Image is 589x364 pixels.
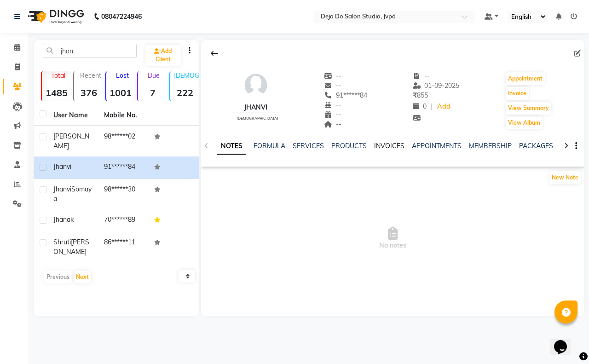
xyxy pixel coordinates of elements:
[138,87,167,98] strong: 7
[48,105,98,126] th: User Name
[242,71,270,99] img: avatar
[413,81,460,90] span: 01-09-2025
[436,100,452,113] a: Add
[324,101,341,109] span: --
[42,87,71,98] strong: 1485
[205,45,224,62] div: Back to Client
[324,110,341,119] span: --
[53,162,71,171] span: Jhanvi
[53,185,92,203] span: Somaya
[53,215,74,224] span: Jhanak
[413,91,428,99] span: 855
[324,120,341,128] span: --
[519,142,553,150] a: PACKAGES
[170,87,200,98] strong: 222
[413,72,430,80] span: --
[233,103,278,112] div: Jhanvi
[74,87,104,98] strong: 376
[506,116,543,129] button: View Album
[506,87,529,100] button: Invoice
[254,142,285,150] a: FORMULA
[23,4,87,29] img: logo
[374,142,404,150] a: INVOICES
[78,71,104,80] p: Recent
[413,102,427,110] span: 0
[506,102,551,115] button: View Summary
[201,192,584,284] span: No notes
[145,45,181,66] a: Add Client
[412,142,462,150] a: APPOINTMENTS
[106,87,136,98] strong: 1001
[53,238,89,256] span: [PERSON_NAME]
[46,71,71,80] p: Total
[74,271,91,283] button: Next
[98,105,149,126] th: Mobile No.
[550,327,580,355] iframe: chat widget
[53,238,71,246] span: shruti
[53,185,71,193] span: Jhanvi
[549,171,581,184] button: New Note
[413,91,417,99] span: ₹
[140,71,167,80] p: Due
[237,116,278,121] span: [DEMOGRAPHIC_DATA]
[110,71,136,80] p: Lost
[331,142,367,150] a: PRODUCTS
[293,142,324,150] a: SERVICES
[469,142,512,150] a: MEMBERSHIP
[430,102,432,111] span: |
[217,138,246,155] a: NOTES
[324,81,341,90] span: --
[174,71,200,80] p: [DEMOGRAPHIC_DATA]
[53,132,89,150] span: [PERSON_NAME]
[324,72,341,80] span: --
[43,44,137,58] input: Search by Name/Mobile/Email/Code
[506,72,545,85] button: Appointment
[101,4,142,29] b: 08047224946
